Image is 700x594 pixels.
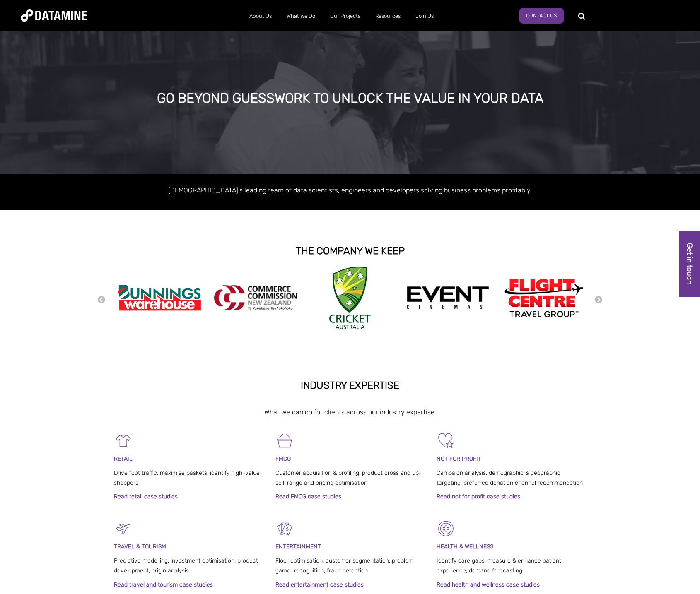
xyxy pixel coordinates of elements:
[21,9,87,22] img: Datamine
[275,581,364,588] a: Read entertainment case studies
[594,296,603,305] button: Next
[114,581,213,588] a: Read travel and tourism case studies
[406,286,489,310] img: event cinemas
[437,581,540,588] a: Read health and wellness case studies
[301,380,399,391] strong: INDUSTRY EXPERTISE
[114,493,178,500] a: Read retail case studies
[437,557,561,574] span: Identify care gaps, measure & enhance patient experience, demand forecasting
[114,455,133,462] span: RETAIL
[114,543,166,550] span: TRAVEL & TOURISM
[114,185,586,196] p: [DEMOGRAPHIC_DATA]'s leading team of data scientists, engineers and developers solving business p...
[296,245,405,257] strong: THE COMPANY WE KEEP
[114,431,133,450] img: Retail-1
[114,519,133,538] img: Travel & Tourism
[97,296,106,305] button: Previous
[214,285,297,310] img: commercecommission
[275,469,422,486] span: Customer acquisition & profiling, product cross and up-sell, range and pricing optimisation
[437,469,583,486] span: Campaign analysis, demographic & geographic targeting, preferred donation channel recommendation
[329,267,371,329] img: Cricket Australia
[437,431,455,450] img: Not For Profit
[275,493,341,500] a: Read FMCG case studies
[275,455,291,462] span: FMCG
[679,231,700,297] a: Get in touch
[81,91,620,106] div: GO BEYOND GUESSWORK TO UNLOCK THE VALUE IN YOUR DATA
[114,469,260,486] span: Drive foot traffic, maximise baskets, identify high-value shoppers
[275,431,294,450] img: FMCG
[437,493,520,500] a: Read not for profit case studies
[242,5,279,27] a: About Us
[114,557,258,574] span: Predictive modelling, investment optimisation, product development, origin analysis
[519,8,564,24] a: Contact Us
[502,277,585,319] img: Flight Centre
[279,5,323,27] a: What We Do
[275,519,294,538] img: Entertainment
[323,5,368,27] a: Our Projects
[275,543,321,550] span: ENTERTAINMENT
[408,5,441,27] a: Join Us
[275,557,413,574] span: Floor optimisation, customer segmentation, problem gamer recognition, fraud detection
[118,282,201,313] img: Bunnings Warehouse
[437,455,481,462] span: NOT FOR PROFIT
[264,408,436,416] span: What we can do for clients across our industry expertise.
[437,519,455,538] img: Healthcare
[368,5,408,27] a: Resources
[437,543,493,550] strong: HEALTH & WELLNESS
